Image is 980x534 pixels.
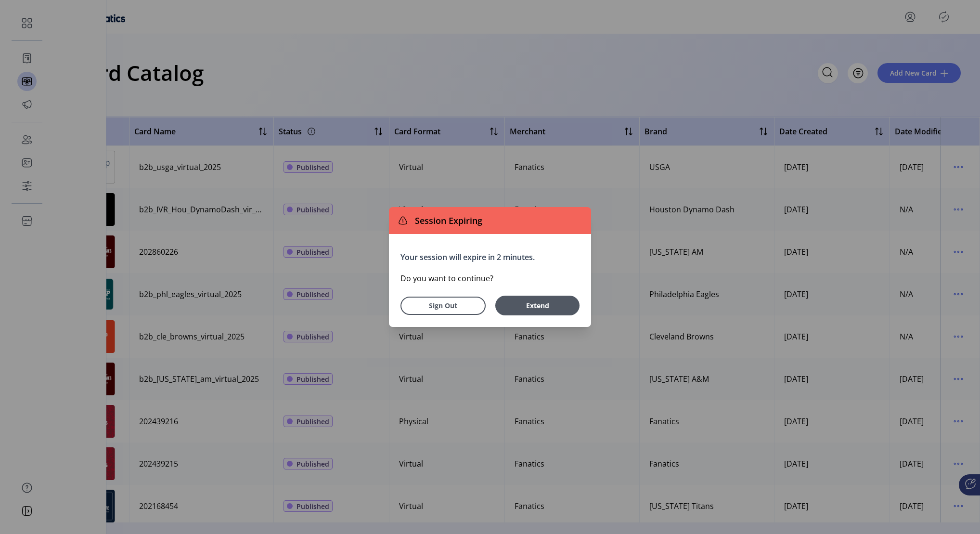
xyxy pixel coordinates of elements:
[495,296,580,315] button: Extend
[500,300,575,311] span: Extend
[400,297,486,315] button: Sign Out
[411,214,482,227] span: Session Expiring
[400,251,580,263] p: Your session will expire in 2 minutes.
[400,273,580,284] p: Do you want to continue?
[413,300,473,311] span: Sign Out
